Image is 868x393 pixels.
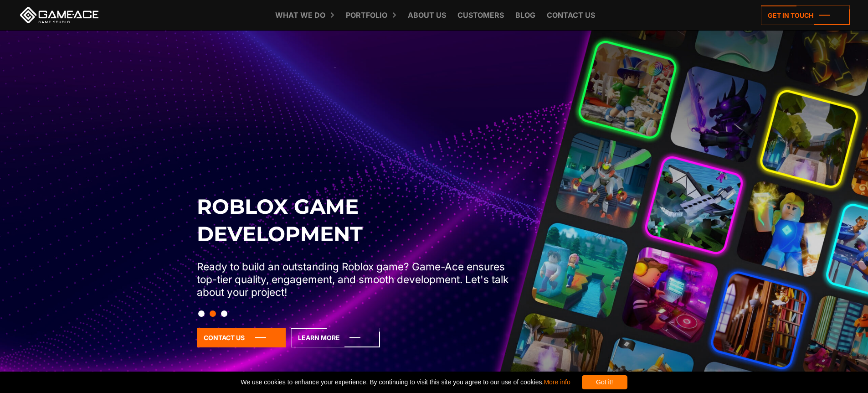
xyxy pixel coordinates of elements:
div: Got it! [582,375,627,389]
button: Slide 2 [210,306,216,321]
a: Contact Us [197,328,286,347]
p: Ready to build an outstanding Roblox game? Game-Ace ensures top-tier quality, engagement, and smo... [197,260,515,299]
a: Learn More [291,328,380,347]
button: Slide 3 [221,306,227,321]
a: Get in touch [761,5,850,25]
a: More info [544,378,570,386]
button: Slide 1 [198,306,205,321]
h2: Roblox Game Development [197,193,515,248]
span: We use cookies to enhance your experience. By continuing to visit this site you agree to our use ... [241,375,570,389]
